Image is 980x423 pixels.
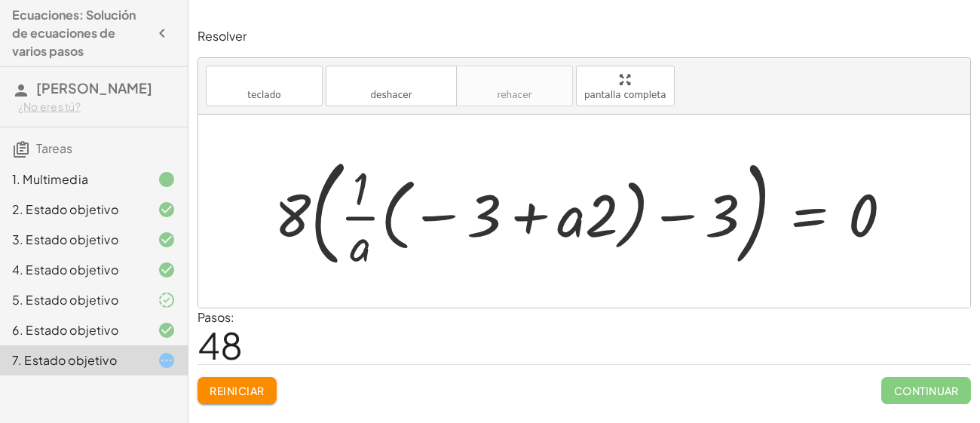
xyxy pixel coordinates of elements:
[210,384,264,397] font: Reiniciar
[584,90,666,100] font: pantalla completa
[370,90,412,100] font: deshacer
[158,291,176,309] i: Task finished and part of it marked as correct.
[198,309,234,325] font: Pasos:
[334,72,449,87] font: deshacer
[158,231,176,249] i: Task finished and correct.
[36,79,152,97] font: [PERSON_NAME]
[198,377,277,404] button: Reiniciar
[247,90,280,100] font: teclado
[158,201,176,219] i: Task finished and correct.
[158,261,176,279] i: Task finished and correct.
[498,90,532,100] font: rehacer
[12,352,117,368] font: 7. Estado objetivo
[12,171,88,187] font: 1. Multimedia
[12,201,118,217] font: 2. Estado objetivo
[12,292,118,308] font: 5. Estado objetivo
[12,322,118,338] font: 6. Estado objetivo
[206,66,323,106] button: tecladoteclado
[198,28,247,44] font: Resolver
[158,351,176,369] i: Task started.
[456,66,573,106] button: rehacerrehacer
[214,72,314,87] font: teclado
[464,72,565,87] font: rehacer
[36,140,72,156] font: Tareas
[12,231,118,247] font: 3. Estado objetivo
[18,100,81,113] font: ¿No eres tú?
[12,262,118,277] font: 4. Estado objetivo
[576,66,675,106] button: pantalla completa
[326,66,457,106] button: deshacerdeshacer
[198,322,243,368] font: 48
[158,170,176,189] i: Task finished.
[158,321,176,339] i: Task finished and correct.
[12,7,136,59] font: Ecuaciones: Solución de ecuaciones de varios pasos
